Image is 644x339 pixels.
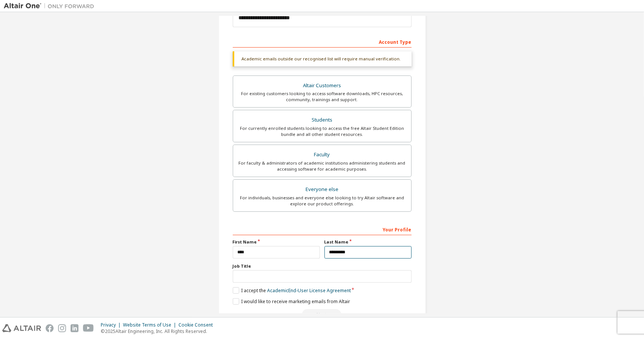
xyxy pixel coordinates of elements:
[233,223,412,235] div: Your Profile
[238,149,407,160] div: Faculty
[71,324,78,332] img: linkedin.svg
[58,324,66,332] img: instagram.svg
[233,263,412,269] label: Job Title
[178,322,217,328] div: Cookie Consent
[233,309,412,321] div: Read and acccept EULA to continue
[46,324,54,332] img: facebook.svg
[238,160,407,172] div: For faculty & administrators of academic institutions administering students and accessing softwa...
[238,80,407,91] div: Altair Customers
[238,91,407,103] div: For existing customers looking to access software downloads, HPC resources, community, trainings ...
[83,324,94,332] img: youtube.svg
[324,239,412,245] label: Last Name
[4,2,98,10] img: Altair One
[267,287,351,294] a: Academic End-User License Agreement
[233,35,412,48] div: Account Type
[101,328,217,334] p: © 2025 Altair Engineering, Inc. All Rights Reserved.
[233,239,320,245] label: First Name
[233,287,351,294] label: I accept the
[238,195,407,207] div: For individuals, businesses and everyone else looking to try Altair software and explore our prod...
[233,298,350,305] label: I would like to receive marketing emails from Altair
[238,115,407,125] div: Students
[233,51,412,66] div: Academic emails outside our recognised list will require manual verification.
[123,322,178,328] div: Website Terms of Use
[101,322,123,328] div: Privacy
[238,125,407,137] div: For currently enrolled students looking to access the free Altair Student Edition bundle and all ...
[2,324,41,332] img: altair_logo.svg
[238,184,407,195] div: Everyone else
